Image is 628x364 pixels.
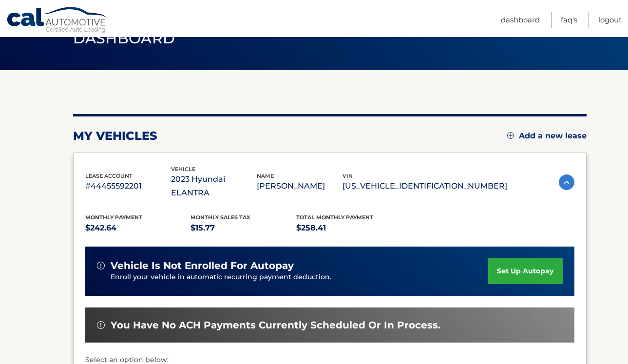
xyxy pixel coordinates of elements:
p: [PERSON_NAME] [257,179,343,193]
span: Monthly Payment [85,214,142,221]
span: Monthly sales Tax [190,214,250,221]
a: Add a new lease [507,131,587,141]
p: $258.41 [296,221,402,235]
p: Enroll your vehicle in automatic recurring payment deduction. [111,272,489,283]
span: vehicle is not enrolled for autopay [111,260,294,272]
p: $242.64 [85,221,191,235]
a: Logout [598,12,622,28]
span: lease account [85,172,133,179]
span: You have no ACH payments currently scheduled or in process. [111,319,440,331]
span: vin [343,172,353,179]
span: name [257,172,274,179]
a: set up autopay [488,258,562,284]
a: Dashboard [501,12,540,28]
p: [US_VEHICLE_IDENTIFICATION_NUMBER] [343,179,507,193]
h2: my vehicles [73,129,157,143]
img: alert-white.svg [97,321,105,329]
img: alert-white.svg [97,262,105,269]
span: Total Monthly Payment [296,214,373,221]
p: 2023 Hyundai ELANTRA [171,172,257,200]
p: $15.77 [190,221,296,235]
p: #44455592201 [85,179,171,193]
a: FAQ's [561,12,577,28]
img: add.svg [507,132,514,139]
img: accordion-active.svg [559,174,574,190]
a: Cal Automotive [6,6,109,35]
span: Dashboard [73,29,175,47]
span: vehicle [171,166,195,172]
